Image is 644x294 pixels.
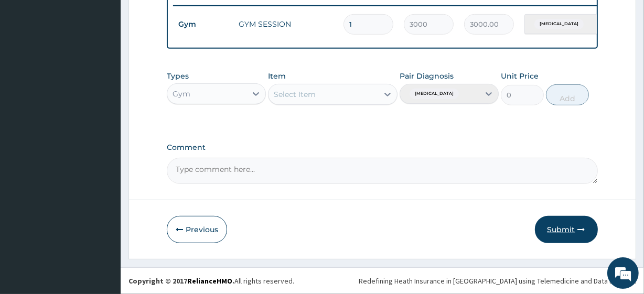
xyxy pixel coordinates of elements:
td: GYM SESSION [233,14,338,35]
div: Select Item [274,89,316,100]
img: d_794563401_company_1708531726252_794563401 [19,52,42,79]
button: Previous [167,216,227,243]
label: Pair Diagnosis [400,71,454,81]
button: Submit [535,216,598,243]
label: Types [167,72,189,81]
footer: All rights reserved. [121,267,644,294]
button: Add [546,84,589,105]
td: Gym [173,15,233,34]
label: Unit Price [501,71,539,81]
div: Chat with us now [55,59,176,72]
strong: Copyright © 2017 . [128,276,234,286]
span: We're online! [61,83,145,189]
a: RelianceHMO [187,276,232,286]
div: Minimize live chat window [172,5,197,30]
label: Comment [167,143,597,152]
div: Gym [173,89,190,99]
div: Redefining Heath Insurance in [GEOGRAPHIC_DATA] using Telemedicine and Data Science! [359,276,636,286]
textarea: Type your message and hit 'Enter' [5,189,200,225]
label: Item [268,71,286,81]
